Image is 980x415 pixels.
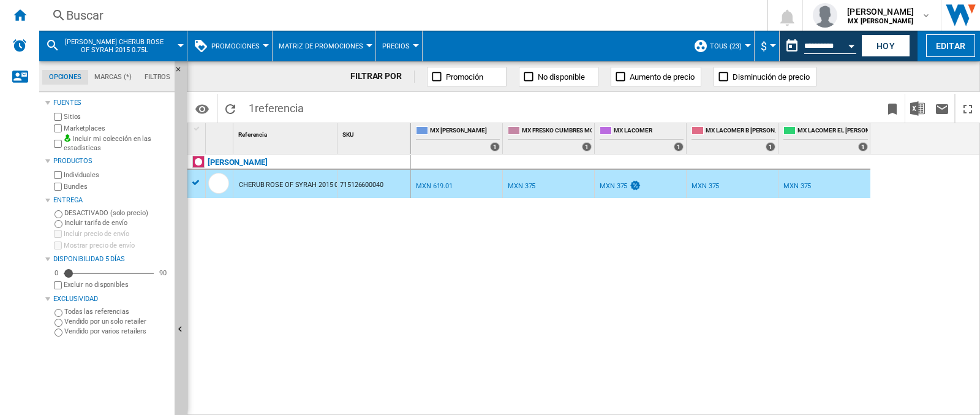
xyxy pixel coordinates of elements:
[64,307,170,316] label: Todas las referencias
[692,182,719,190] div: Última actualización : miércoles, 15 de enero de 2025 17:00
[847,6,914,18] span: [PERSON_NAME]
[66,7,735,24] div: Buscar
[55,329,62,337] input: Vendido por varios retailers
[522,126,592,137] span: MX FRESKO CUMBRES MONTERREY
[582,142,592,151] div: 1 offers sold by MX FRESKO CUMBRES MONTERREY
[54,136,62,151] input: Incluir mi colección en las estadísticas
[340,123,410,142] div: Sort None
[755,31,780,61] md-menu: Currency
[64,208,170,218] label: DESACTIVADO (solo precio)
[54,230,62,238] input: Incluir precio de envío
[54,281,62,289] input: Mostrar precio de envío
[64,218,170,227] label: Incluir tarifa de envío
[382,42,410,50] span: Precios
[611,67,701,86] button: Aumento de precio
[693,31,748,61] div: TOUS (23)
[53,156,170,166] div: Productos
[55,309,62,317] input: Todas las referencias
[211,42,260,50] span: Promociones
[175,61,189,83] button: Ocultar
[239,171,351,199] div: CHERUB ROSE OF SYRAH 2015 0.75L
[64,134,71,142] img: mysite-bg-18x18.png
[208,155,268,170] div: Haga clic para filtrar por esa marca
[279,42,363,50] span: Matriz de promociones
[236,123,337,142] div: Referencia Sort None
[54,124,62,132] input: Marketplaces
[910,101,925,116] img: excel-24x24.png
[194,31,266,61] div: Promociones
[600,182,627,190] div: Última actualización : miércoles, 15 de enero de 2025 17:00
[64,124,170,133] label: Marketplaces
[53,98,170,108] div: Fuentes
[255,102,304,115] span: referencia
[629,182,641,190] div: test
[64,267,154,280] md-slider: Disponibilidad
[55,220,62,228] input: Incluir tarifa de envío
[714,67,816,86] button: Disminución de precio
[519,67,598,86] button: No disponible
[243,94,310,120] span: 1
[926,34,975,57] button: Editar
[880,94,905,123] button: Marcar este reporte
[64,327,170,336] label: Vendido por varios retailers
[783,182,811,190] div: Última actualización : miércoles, 15 de enero de 2025 17:00
[905,94,930,123] button: Descargar en Excel
[54,242,62,249] input: Mostrar precio de envío
[848,17,913,25] b: MX [PERSON_NAME]
[53,254,170,264] div: Disponibilidad 5 Días
[710,42,742,50] span: TOUS (23)
[42,70,88,85] md-tab-item: Opciones
[64,229,170,238] label: Incluir precio de envío
[382,31,416,61] button: Precios
[64,280,170,289] label: Excluir no disponibles
[208,123,233,142] div: Sort None
[12,38,27,53] img: alerts-logo.svg
[761,40,767,53] span: $
[797,126,868,137] span: MX LACOMER EL [PERSON_NAME]
[236,123,337,142] div: Sort None
[733,72,810,82] span: Disminución de precio
[54,113,62,121] input: Sitios
[54,171,62,179] input: Individuales
[858,142,868,151] div: 1 offers sold by MX LACOMER EL REFUGIO
[780,34,804,58] button: md-calendar
[45,31,181,61] div: [PERSON_NAME] CHERUB ROSE OF SYRAH 2015 0.75L
[55,210,62,218] input: DESACTIVADO (solo precio)
[689,123,778,154] div: MX LACOMER B [PERSON_NAME] 1 offers sold by MX LACOMER B ESMERALDA
[427,67,507,86] button: Promoción
[64,170,170,180] label: Individuales
[413,123,502,154] div: MX [PERSON_NAME] 1 offers sold by MX JUSTO
[766,142,775,151] div: 1 offers sold by MX LACOMER B ESMERALDA
[416,182,453,190] div: Última actualización : miércoles, 15 de enero de 2025 17:00
[51,268,61,278] div: 0
[279,31,369,61] button: Matriz de promociones
[53,294,170,304] div: Exclusividad
[813,3,837,28] img: profile.jpg
[674,142,684,151] div: 1 offers sold by MX LACOMER
[490,142,500,151] div: 1 offers sold by MX JUSTO
[65,38,164,54] span: MONTES CHERUB ROSE OF SYRAH 2015 0.75L
[508,182,535,190] div: Última actualización : miércoles, 15 de enero de 2025 17:00
[211,31,266,61] button: Promociones
[342,131,354,138] span: SKU
[930,94,954,123] button: Enviar este reporte por correo electrónico
[629,180,641,191] img: test
[956,94,980,123] button: Maximizar
[88,70,138,85] md-tab-item: Marcas (*)
[761,31,773,61] button: $
[446,72,483,82] span: Promoción
[614,126,684,137] span: MX LACOMER
[53,196,170,205] div: Entrega
[55,319,62,327] input: Vendido por un solo retailer
[350,70,415,83] div: FILTRAR POR
[505,123,594,154] div: MX FRESKO CUMBRES MONTERREY 1 offers sold by MX FRESKO CUMBRES MONTERREY
[54,183,62,191] input: Bundles
[630,72,695,82] span: Aumento de precio
[190,97,214,120] button: Opciones
[218,94,243,123] button: Recargar
[706,126,775,137] span: MX LACOMER B [PERSON_NAME]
